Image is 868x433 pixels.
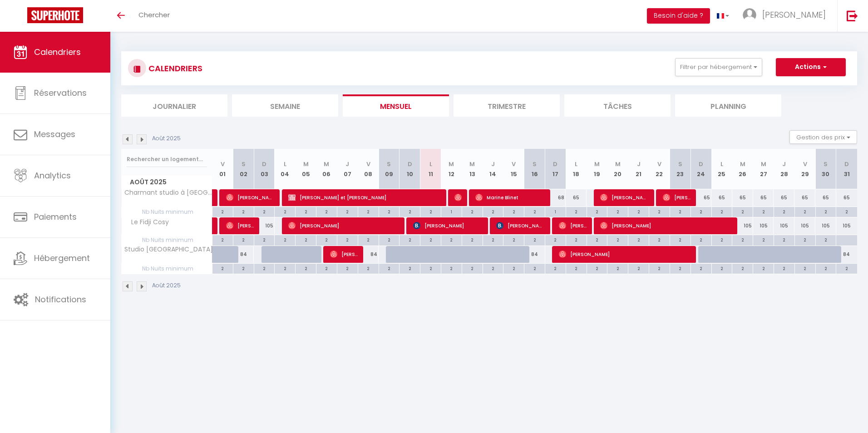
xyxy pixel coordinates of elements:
div: 84 [233,246,254,263]
span: Calendriers [34,46,81,58]
div: 2 [712,264,732,272]
span: Nb Nuits minimum [122,264,212,274]
div: 2 [275,235,295,244]
div: 2 [296,235,316,244]
th: 25 [711,149,732,189]
div: 65 [753,189,774,206]
div: 2 [254,264,275,272]
th: 07 [337,149,358,189]
abbr: M [449,160,454,168]
div: 2 [212,264,233,272]
span: Marine Blinet [475,189,545,206]
div: 2 [566,207,587,216]
div: 2 [712,235,732,244]
li: Journalier [121,94,227,117]
div: 84 [358,246,379,263]
th: 31 [836,149,857,189]
div: 2 [628,207,649,216]
div: 2 [296,207,316,216]
abbr: L [284,160,286,168]
th: 10 [399,149,420,189]
th: 02 [233,149,254,189]
div: 2 [545,264,566,272]
div: 2 [524,264,545,272]
span: Réservations [34,87,87,98]
div: 2 [524,207,545,216]
img: Super Booking [27,7,83,23]
th: 12 [441,149,462,189]
abbr: M [324,160,329,168]
span: [PERSON_NAME] [226,189,275,206]
th: 28 [774,149,794,189]
div: 65 [690,189,711,206]
div: 2 [545,235,566,244]
abbr: D [262,160,266,168]
th: 19 [587,149,607,189]
div: 2 [607,264,628,272]
span: Notifications [35,294,86,305]
li: Mensuel [343,94,449,117]
div: 2 [462,235,483,244]
div: 2 [732,207,753,216]
span: [PERSON_NAME] et [PERSON_NAME] [288,189,441,206]
div: 2 [379,235,399,244]
div: 2 [483,235,503,244]
div: 1 [441,207,462,216]
span: [PERSON_NAME] [600,217,732,234]
abbr: D [844,160,849,168]
div: 2 [275,264,295,272]
div: 2 [254,207,275,216]
div: 105 [836,217,857,234]
th: 14 [483,149,503,189]
abbr: S [533,160,537,168]
div: 2 [795,207,815,216]
th: 08 [358,149,379,189]
div: 2 [566,264,587,272]
span: [PERSON_NAME] [663,189,690,206]
div: 2 [420,235,441,244]
div: 105 [732,217,753,234]
abbr: M [740,160,745,168]
span: Chercher [138,10,170,20]
div: 2 [607,207,628,216]
span: [PERSON_NAME] [559,246,691,263]
div: 2 [753,207,774,216]
abbr: S [678,160,682,168]
div: 65 [815,189,836,206]
abbr: D [553,160,557,168]
div: 2 [670,207,690,216]
div: 2 [774,264,794,272]
div: 2 [337,264,358,272]
abbr: L [575,160,577,168]
div: 2 [670,235,690,244]
div: 65 [711,189,732,206]
th: 23 [670,149,690,189]
abbr: M [469,160,475,168]
th: 15 [503,149,524,189]
th: 26 [732,149,753,189]
input: Rechercher un logement... [127,151,207,167]
div: 2 [691,264,711,272]
span: Hébergement [34,252,90,264]
div: 2 [774,235,794,244]
li: Semaine [232,94,338,117]
th: 03 [254,149,275,189]
div: 105 [753,217,774,234]
th: 24 [690,149,711,189]
span: [PERSON_NAME] [559,217,587,234]
div: 84 [836,246,857,263]
div: 2 [607,235,628,244]
span: [PERSON_NAME] [288,217,399,234]
div: 65 [774,189,794,206]
div: 2 [296,264,316,272]
div: 2 [691,207,711,216]
button: Gestion des prix [789,130,857,144]
abbr: S [387,160,391,168]
div: 2 [212,235,233,244]
div: 2 [628,235,649,244]
span: Messages [34,128,75,140]
div: 2 [462,207,483,216]
div: 105 [794,217,815,234]
th: 29 [794,149,815,189]
div: 2 [399,264,420,272]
